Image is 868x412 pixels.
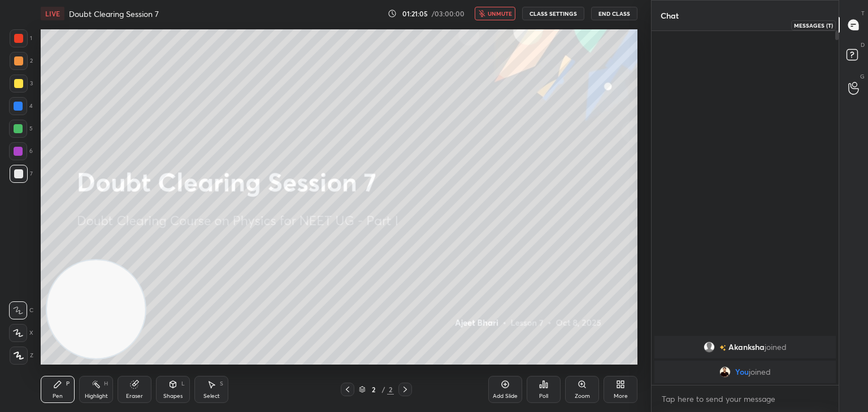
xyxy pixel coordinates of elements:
[539,393,548,399] div: Poll
[704,341,715,353] img: default.png
[10,29,32,47] div: 1
[749,367,771,376] span: joined
[10,52,33,70] div: 2
[381,386,385,393] div: /
[728,343,765,352] span: Akanksha
[614,393,628,399] div: More
[53,393,63,399] div: Pen
[163,393,183,399] div: Shapes
[181,381,185,387] div: L
[488,10,512,17] span: unmute
[126,393,143,399] div: Eraser
[9,97,33,115] div: 4
[220,381,223,387] div: S
[652,1,688,30] p: Chat
[10,165,33,183] div: 7
[9,142,33,160] div: 6
[368,386,379,393] div: 2
[522,7,584,20] button: CLASS SETTINGS
[719,345,726,351] img: no-rating-badge.077c3623.svg
[575,393,590,399] div: Zoom
[9,301,33,319] div: C
[9,120,33,138] div: 5
[41,7,64,20] div: LIVE
[735,367,749,376] span: You
[66,381,70,387] div: P
[652,334,839,385] div: grid
[203,393,220,399] div: Select
[9,324,33,342] div: X
[861,9,865,17] p: T
[765,343,787,352] span: joined
[69,8,159,19] h4: Doubt Clearing Session 7
[791,20,836,30] div: Messages (T)
[10,347,33,365] div: Z
[104,381,108,387] div: H
[475,7,515,20] button: unmute
[861,41,865,49] p: D
[719,366,731,378] img: 09770f7dbfa9441c9c3e57e13e3293d5.jpg
[860,72,865,81] p: G
[493,393,518,399] div: Add Slide
[591,7,637,20] button: End Class
[85,393,108,399] div: Highlight
[10,74,33,93] div: 3
[387,384,394,395] div: 2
